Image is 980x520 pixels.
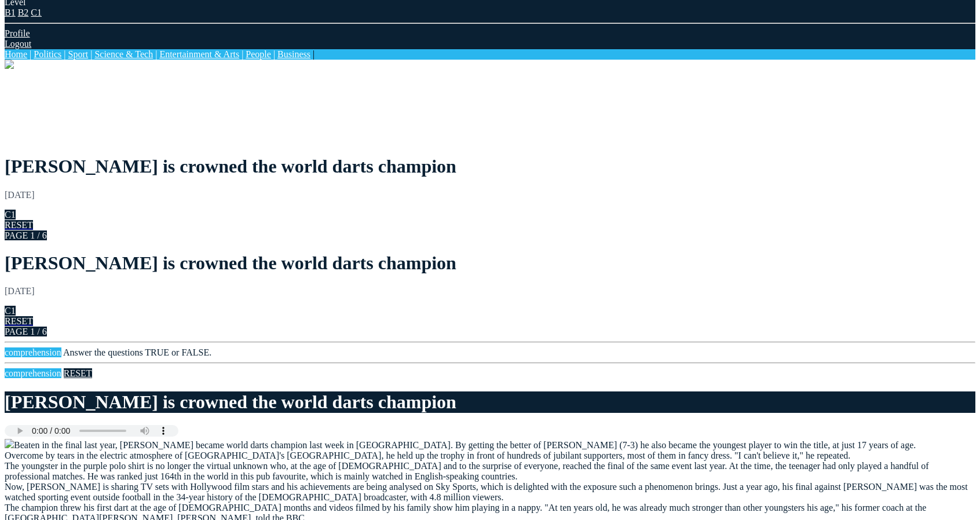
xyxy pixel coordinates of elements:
img: RUWG4TiMlI7VnYKOPW5g9SP0CXvcetwEHzH2s6zD.jpg [5,439,14,448]
span: comprehension [5,347,61,357]
span: | [30,49,31,59]
a: Profile [5,28,30,38]
a: RESET [5,220,33,230]
a: B2 [18,8,29,17]
a: Science & Tech [94,49,153,59]
span: C1 [5,306,16,316]
span: | [90,49,92,59]
h1: [PERSON_NAME] is crowned the world darts champion [5,156,975,177]
a: C1 [31,8,42,17]
audio: Your browser does not support the audio element. [5,425,178,437]
span: | [273,49,275,59]
img: RUWG4TiMlI7VnYKOPW5g9SP0CXvcetwEHzH2s6zD.jpg [5,60,14,69]
a: Entertainment & Arts [159,49,239,59]
a: RESET [5,316,33,326]
span: comprehension [5,368,61,378]
a: RESET [64,368,92,378]
a: Logout [5,39,31,49]
p: [DATE] [5,286,975,296]
a: People [246,49,271,59]
a: B1 [5,8,16,17]
span: PAGE 1 / 6 [5,230,47,240]
h1: [PERSON_NAME] is crowned the world darts champion [5,391,975,413]
a: Home [5,49,27,59]
h1: [PERSON_NAME] is crowned the world darts champion [5,252,975,274]
a: Sport [68,49,89,59]
a: Business [277,49,310,59]
span: | [242,49,243,59]
span: | [155,49,157,59]
a: Politics [34,49,61,59]
span: C1 [5,210,16,219]
span: | [313,49,315,59]
span: Answer the questions TRUE or FALSE. [63,347,211,357]
span: | [64,49,65,59]
p: [DATE] [5,190,975,200]
span: PAGE 1 / 6 [5,327,47,336]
